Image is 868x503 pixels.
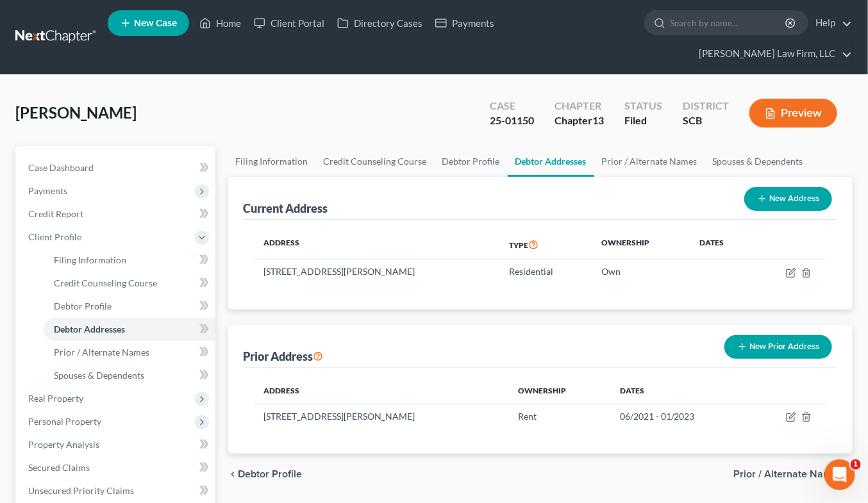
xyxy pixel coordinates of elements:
a: Payments [429,12,501,35]
a: Debtor Profile [44,295,215,318]
span: Credit Report [28,208,83,219]
div: Chapter [555,99,604,113]
span: Prior / Alternate Names [54,347,149,358]
td: Rent [508,404,609,428]
td: [STREET_ADDRESS][PERSON_NAME] [254,404,508,428]
a: Debtor Profile [435,146,508,177]
span: [PERSON_NAME] [15,103,137,122]
button: Prior / Alternate Names chevron_right [733,469,853,479]
span: Spouses & Dependents [54,370,144,381]
div: Chapter [555,113,604,128]
th: Address [254,378,508,404]
input: Search by name... [670,11,787,35]
span: Debtor Addresses [54,324,125,334]
span: Prior / Alternate Names [733,469,842,479]
span: Debtor Profile [54,301,112,311]
th: Address [254,230,499,260]
th: Type [499,230,591,260]
div: SCB [683,113,729,128]
a: Spouses & Dependents [705,146,811,177]
a: Credit Counseling Course [316,146,435,177]
a: Filing Information [44,249,215,272]
span: 1 [851,459,861,470]
div: District [683,99,729,113]
span: Secured Claims [28,462,90,473]
button: chevron_left Debtor Profile [228,469,303,479]
div: Status [624,99,662,113]
a: Debtor Addresses [508,146,594,177]
span: Credit Counseling Course [54,277,157,288]
a: Directory Cases [331,12,429,35]
span: Client Profile [28,231,81,242]
button: New Prior Address [724,335,832,359]
button: New Address [744,187,832,211]
iframe: Intercom live chat [824,459,855,490]
th: Ownership [508,378,609,404]
td: [STREET_ADDRESS][PERSON_NAME] [254,260,499,284]
th: Dates [610,378,751,404]
a: Home [193,12,247,35]
a: Secured Claims [18,456,215,479]
div: Current Address [244,201,328,216]
a: Filing Information [228,146,316,177]
a: Prior / Alternate Names [594,146,705,177]
span: Case Dashboard [28,162,94,173]
a: Client Portal [247,12,331,35]
span: Unsecured Priority Claims [28,485,134,496]
span: Filing Information [54,254,126,265]
span: Debtor Profile [238,469,303,479]
a: Unsecured Priority Claims [18,479,215,502]
td: Own [592,260,690,284]
a: Debtor Addresses [44,318,215,341]
i: chevron_left [228,469,238,479]
td: 06/2021 - 01/2023 [610,404,751,428]
th: Ownership [592,230,690,260]
a: Spouses & Dependents [44,364,215,387]
span: Property Analysis [28,439,99,450]
span: New Case [134,19,177,28]
div: Case [490,99,534,113]
div: Filed [624,113,662,128]
span: Real Property [28,393,83,404]
a: Credit Report [18,202,215,226]
div: 25-01150 [490,113,534,128]
div: Prior Address [244,349,324,364]
td: Residential [499,260,591,284]
a: [PERSON_NAME] Law Firm, LLC [692,42,852,65]
span: 13 [592,114,604,126]
button: Preview [749,99,837,128]
th: Dates [690,230,754,260]
span: Personal Property [28,416,101,427]
a: Credit Counseling Course [44,272,215,295]
a: Case Dashboard [18,156,215,179]
a: Help [809,12,852,35]
span: Payments [28,185,67,196]
a: Prior / Alternate Names [44,341,215,364]
a: Property Analysis [18,433,215,456]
